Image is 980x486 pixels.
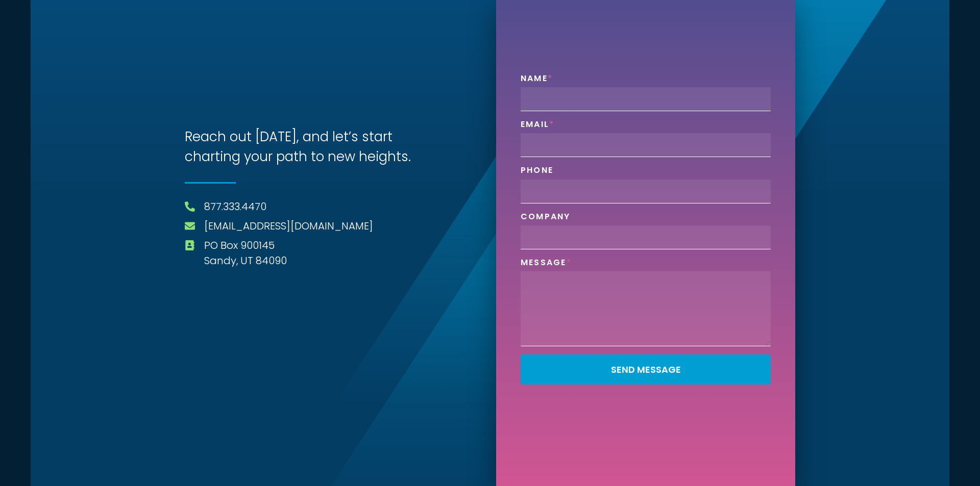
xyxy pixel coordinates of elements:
[204,199,266,214] a: 877.333.4470
[521,354,771,385] button: Send Message
[521,258,572,271] label: Message
[611,365,681,374] span: Send Message
[204,218,373,234] a: [EMAIL_ADDRESS][DOMAIN_NAME]
[521,119,554,133] label: Email
[521,165,553,179] label: Phone
[202,238,287,268] span: PO Box 900145 Sandy, UT 84090
[521,73,553,87] label: Name
[521,180,771,203] input: Only numbers and phone characters (#, -, *, etc) are accepted.
[185,127,435,167] h3: Reach out [DATE], and let’s start charting your path to new heights.
[521,212,571,225] label: Company
[521,73,771,393] form: Contact Form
